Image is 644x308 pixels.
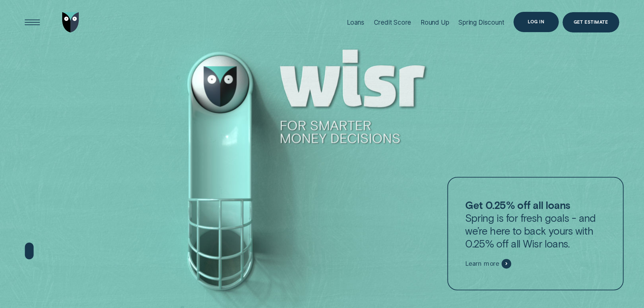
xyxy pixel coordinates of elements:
span: Learn more [465,260,499,267]
div: Loans [347,19,364,26]
div: Round Up [421,19,449,26]
button: Log in [514,12,558,32]
a: Get 0.25% off all loansSpring is for fresh goals - and we’re here to back yours with 0.25% off al... [447,177,624,290]
div: Credit Score [374,19,411,26]
img: Wisr [62,12,79,32]
p: Spring is for fresh goals - and we’re here to back yours with 0.25% off all Wisr loans. [465,198,606,250]
div: Log in [528,20,544,24]
strong: Get 0.25% off all loans [465,198,570,211]
div: Spring Discount [458,19,504,26]
a: Get Estimate [563,12,619,32]
button: Open Menu [22,12,43,32]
